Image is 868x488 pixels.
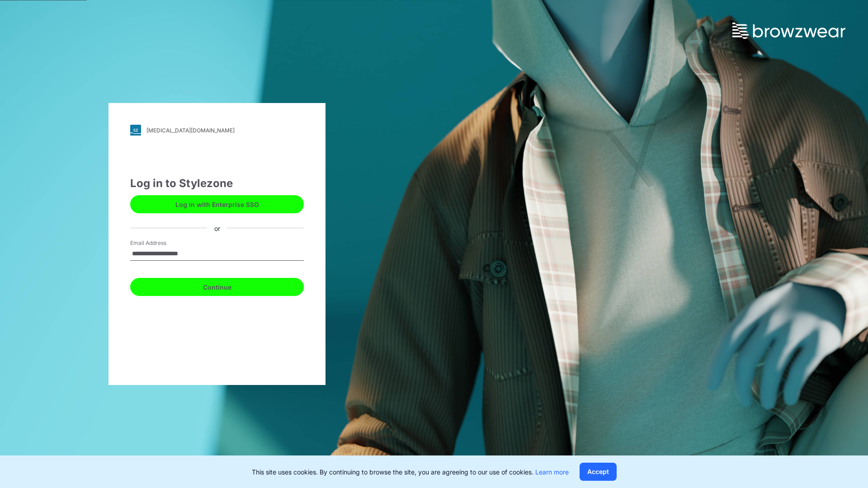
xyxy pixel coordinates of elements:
p: This site uses cookies. By continuing to browse the site, you are agreeing to our use of cookies. [252,467,569,477]
button: Accept [580,463,617,481]
div: Log in to Stylezone [130,175,304,192]
label: Email Address [130,239,193,247]
div: or [207,223,227,233]
button: Log in with Enterprise SSO [130,195,304,213]
img: browzwear-logo.73288ffb.svg [732,23,845,39]
img: svg+xml;base64,PHN2ZyB3aWR0aD0iMjgiIGhlaWdodD0iMjgiIHZpZXdCb3g9IjAgMCAyOCAyOCIgZmlsbD0ibm9uZSIgeG... [130,125,141,136]
button: Continue [130,278,304,296]
a: Learn more [535,468,569,476]
a: [MEDICAL_DATA][DOMAIN_NAME] [130,125,304,136]
div: [MEDICAL_DATA][DOMAIN_NAME] [146,127,235,134]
